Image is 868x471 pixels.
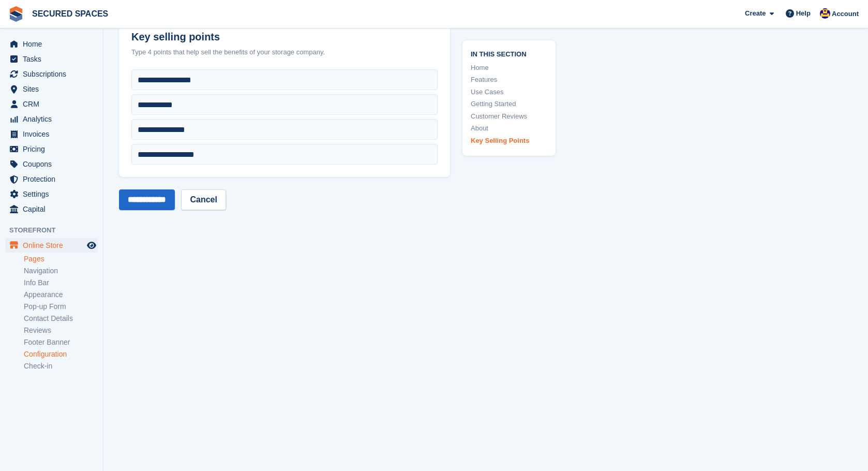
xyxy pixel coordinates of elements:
[471,99,547,109] a: Getting Started
[5,187,98,201] a: menu
[5,202,98,216] a: menu
[832,9,859,19] span: Account
[23,172,85,186] span: Protection
[9,225,103,236] span: Storefront
[5,172,98,186] a: menu
[5,37,98,51] a: menu
[5,97,98,111] a: menu
[471,75,547,85] a: Features
[24,302,98,312] a: Pop-up Form
[24,349,98,359] a: Configuration
[24,326,98,335] a: Reviews
[24,337,98,347] a: Footer Banner
[471,136,547,146] a: Key Selling Points
[23,157,85,171] span: Coupons
[5,127,98,141] a: menu
[820,8,830,19] img: Carl Mirauer
[5,67,98,81] a: menu
[23,52,85,66] span: Tasks
[24,361,98,371] a: Check-in
[23,97,85,111] span: CRM
[5,238,98,253] a: menu
[471,111,547,122] a: Customer Reviews
[23,187,85,201] span: Settings
[23,202,85,216] span: Capital
[5,157,98,171] a: menu
[5,112,98,126] a: menu
[181,189,226,210] a: Cancel
[23,142,85,156] span: Pricing
[5,52,98,66] a: menu
[745,8,766,19] span: Create
[8,6,24,22] img: stora-icon-8386f47178a22dfd0bd8f6a31ec36ba5ce8667c1dd55bd0f319d3a0aa187defe.svg
[796,8,811,19] span: Help
[471,63,547,73] a: Home
[471,49,547,58] span: In this section
[5,142,98,156] a: menu
[24,314,98,323] a: Contact Details
[23,82,85,96] span: Sites
[23,127,85,141] span: Invoices
[471,87,547,97] a: Use Cases
[24,290,98,300] a: Appearance
[24,266,98,276] a: Navigation
[85,239,98,252] a: Preview store
[131,31,438,43] h2: Key selling points
[28,5,112,22] a: SECURED SPACES
[23,37,85,51] span: Home
[23,67,85,81] span: Subscriptions
[23,238,85,253] span: Online Store
[131,47,438,57] div: Type 4 points that help sell the benefits of your storage company.
[24,278,98,288] a: Info Bar
[5,82,98,96] a: menu
[471,123,547,134] a: About
[23,112,85,126] span: Analytics
[24,254,98,264] a: Pages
